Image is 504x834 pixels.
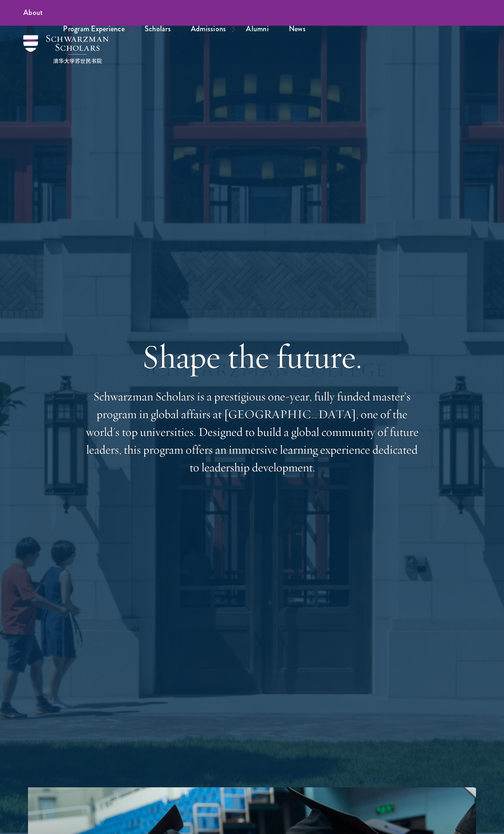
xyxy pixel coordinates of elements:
a: Scholars [135,16,180,42]
img: Schwarzman Scholars [23,35,109,63]
p: Schwarzman Scholars is a prestigious one-year, fully funded master’s program in global affairs at... [84,388,420,477]
a: Admissions [182,16,236,42]
a: News [280,16,315,42]
a: Alumni [237,16,278,42]
a: Program Experience [54,16,134,42]
h1: Shape the future. [84,337,420,376]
